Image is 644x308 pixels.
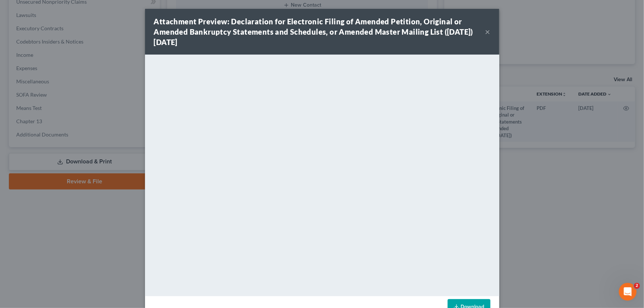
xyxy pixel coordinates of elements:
[485,27,490,36] button: ×
[154,17,473,46] strong: Attachment Preview: Declaration for Electronic Filing of Amended Petition, Original or Amended Ba...
[145,55,499,294] iframe: <object ng-attr-data='[URL][DOMAIN_NAME]' type='application/pdf' width='100%' height='650px'></ob...
[634,283,640,289] span: 2
[619,283,637,301] iframe: Intercom live chat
